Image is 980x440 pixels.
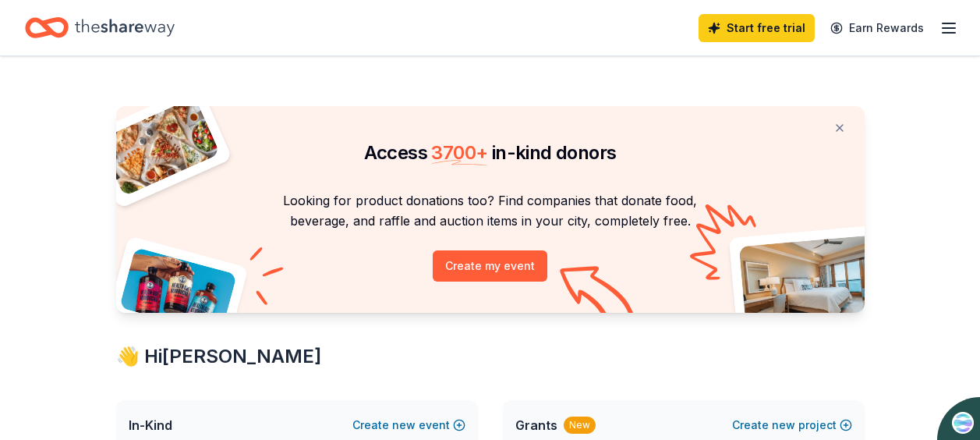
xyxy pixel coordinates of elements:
[772,416,795,435] span: new
[392,416,416,435] span: new
[116,344,865,369] div: 👋 Hi [PERSON_NAME]
[515,416,557,435] span: Grants
[364,141,617,164] span: Access in-kind donors
[352,416,465,435] button: Createnewevent
[98,97,220,197] img: Pizza
[135,190,846,232] p: Looking for product donations too? Find companies that donate food, beverage, and raffle and auct...
[699,14,815,42] a: Start free trial
[431,141,487,164] span: 3700 +
[433,250,547,282] button: Create my event
[564,417,596,434] div: New
[560,266,638,325] img: Curvy arrow
[821,14,933,42] a: Earn Rewards
[25,9,175,46] a: Home
[129,416,172,435] span: In-Kind
[732,416,852,435] button: Createnewproject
